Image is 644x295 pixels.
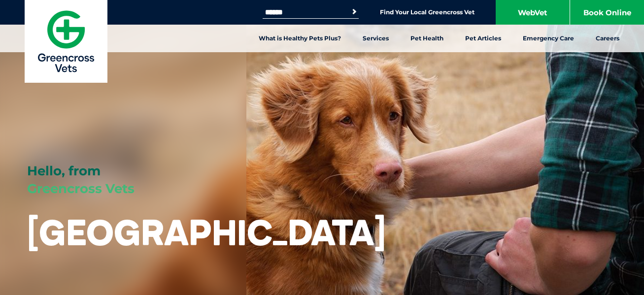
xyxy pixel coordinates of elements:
[380,8,475,16] a: Find Your Local Greencross Vet
[248,25,352,52] a: What is Healthy Pets Plus?
[27,163,101,179] span: Hello, from
[585,25,630,52] a: Careers
[512,25,585,52] a: Emergency Care
[27,213,386,252] h1: [GEOGRAPHIC_DATA]
[454,25,512,52] a: Pet Articles
[400,25,454,52] a: Pet Health
[349,7,359,17] button: Search
[352,25,400,52] a: Services
[27,181,135,197] span: Greencross Vets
